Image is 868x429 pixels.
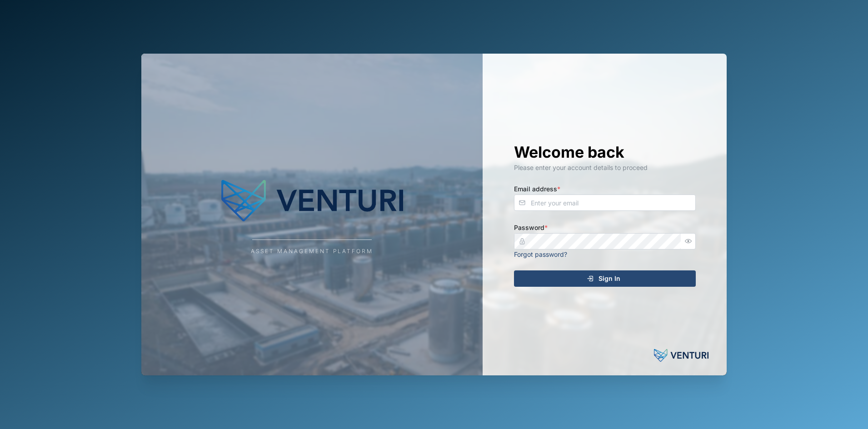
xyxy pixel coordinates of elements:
[514,250,567,258] a: Forgot password?
[514,184,560,194] label: Email address
[221,173,403,228] img: Company Logo
[514,223,548,233] label: Password
[654,346,708,364] img: Powered by: Venturi
[251,247,373,256] div: Asset Management Platform
[599,271,620,286] span: Sign In
[514,270,696,287] button: Sign In
[514,195,696,211] input: Enter your email
[514,142,696,162] h1: Welcome back
[514,163,696,173] div: Please enter your account details to proceed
